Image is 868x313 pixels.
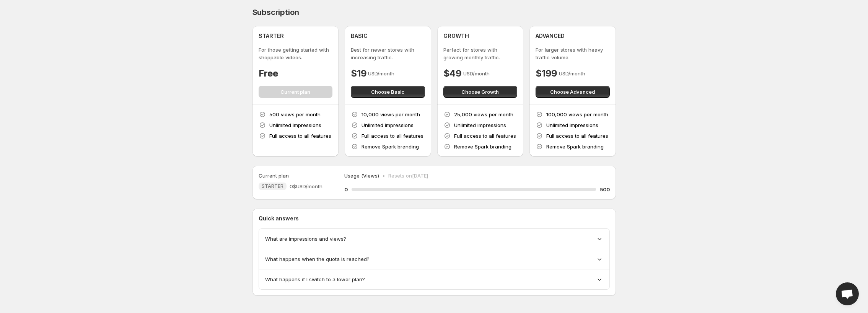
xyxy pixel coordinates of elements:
[362,132,423,140] p: Full access to all features
[371,88,404,96] span: Choose Basic
[546,111,608,118] p: 100,000 views per month
[454,132,516,140] p: Full access to all features
[454,143,511,150] p: Remove Spark branding
[351,32,368,40] h4: BASIC
[536,46,610,61] p: For larger stores with heavy traffic volume.
[269,132,331,140] p: Full access to all features
[454,111,513,118] p: 25,000 views per month
[536,32,565,40] h4: ADVANCED
[269,111,321,118] p: 500 views per month
[252,8,300,17] h4: Subscription
[559,70,585,77] p: USD/month
[461,88,499,96] span: Choose Growth
[262,183,283,189] span: STARTER
[259,32,284,40] h4: STARTER
[362,111,420,118] p: 10,000 views per month
[265,255,370,263] span: What happens when the quota is reached?
[344,172,379,179] p: Usage (Views)
[388,172,428,179] p: Resets on [DATE]
[536,67,557,80] h4: $199
[443,32,469,40] h4: GROWTH
[259,46,333,61] p: For those getting started with shoppable videos.
[546,121,598,129] p: Unlimited impressions
[454,121,506,129] p: Unlimited impressions
[836,282,859,305] div: Open chat
[463,70,490,77] p: USD/month
[362,143,419,150] p: Remove Spark branding
[382,172,385,179] p: •
[546,143,604,150] p: Remove Spark branding
[362,121,414,129] p: Unlimited impressions
[536,86,610,98] button: Choose Advanced
[259,172,289,179] h5: Current plan
[443,46,518,61] p: Perfect for stores with growing monthly traffic.
[265,235,346,243] span: What are impressions and views?
[259,67,278,80] h4: Free
[443,67,462,80] h4: $49
[351,67,366,80] h4: $19
[368,70,394,77] p: USD/month
[351,86,425,98] button: Choose Basic
[265,276,365,283] span: What happens if I switch to a lower plan?
[259,215,610,222] p: Quick answers
[550,88,595,96] span: Choose Advanced
[344,186,348,193] h5: 0
[600,186,610,193] h5: 500
[290,183,322,190] span: 0$ USD/month
[443,86,518,98] button: Choose Growth
[351,46,425,61] p: Best for newer stores with increasing traffic.
[269,121,321,129] p: Unlimited impressions
[546,132,608,140] p: Full access to all features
